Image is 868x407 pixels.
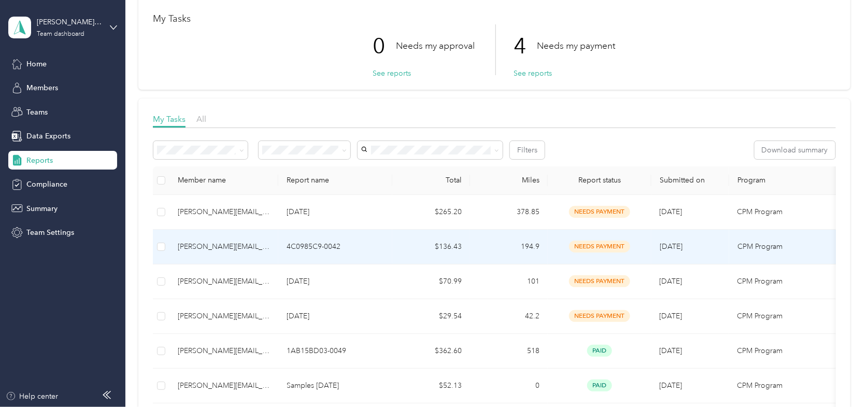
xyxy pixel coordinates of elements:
[178,176,270,185] div: Member name
[729,195,859,230] td: CPM Program
[26,155,53,166] span: Reports
[373,24,396,68] p: 0
[178,241,270,252] div: [PERSON_NAME][EMAIL_ADDRESS][DOMAIN_NAME]
[26,82,58,93] span: Members
[26,131,70,142] span: Data Exports
[660,381,682,390] span: [DATE]
[651,166,729,195] th: Submitted on
[537,39,616,52] p: Needs my payment
[569,275,630,287] span: needs payment
[287,311,384,322] p: [DATE]
[392,299,470,334] td: $29.54
[178,311,270,322] div: [PERSON_NAME][EMAIL_ADDRESS][PERSON_NAME][DOMAIN_NAME]
[737,380,850,391] p: CPM Program
[169,166,278,195] th: Member name
[392,264,470,299] td: $70.99
[287,276,384,287] p: [DATE]
[178,276,270,287] div: [PERSON_NAME][EMAIL_ADDRESS][PERSON_NAME][DOMAIN_NAME]
[153,13,836,24] h1: My Tasks
[587,345,612,357] span: paid
[26,203,58,214] span: Summary
[401,176,462,185] div: Total
[392,334,470,369] td: $362.60
[660,242,682,251] span: [DATE]
[6,391,59,402] button: Help center
[178,345,270,357] div: [PERSON_NAME][EMAIL_ADDRESS][PERSON_NAME][DOMAIN_NAME]
[755,141,835,159] button: Download summary
[392,369,470,403] td: $52.13
[37,17,102,27] div: [PERSON_NAME] Ink
[278,166,392,195] th: Report name
[287,206,384,218] p: [DATE]
[729,334,859,369] td: CPM Program
[470,369,548,403] td: 0
[26,227,74,238] span: Team Settings
[470,334,548,369] td: 518
[737,276,850,287] p: CPM Program
[737,345,850,357] p: CPM Program
[569,206,630,218] span: needs payment
[514,24,537,68] p: 4
[478,176,539,185] div: Miles
[37,31,84,37] div: Team dashboard
[178,380,270,391] div: [PERSON_NAME][EMAIL_ADDRESS][PERSON_NAME][DOMAIN_NAME]
[729,264,859,299] td: CPM Program
[729,166,859,195] th: Program
[470,299,548,334] td: 42.2
[196,114,206,124] span: All
[556,176,643,185] span: Report status
[660,346,682,355] span: [DATE]
[729,299,859,334] td: CPM Program
[287,345,384,357] p: 1AB15BD03-0049
[660,207,682,216] span: [DATE]
[26,107,48,118] span: Teams
[178,206,270,218] div: [PERSON_NAME][EMAIL_ADDRESS][PERSON_NAME][DOMAIN_NAME]
[470,230,548,264] td: 194.9
[510,141,545,159] button: Filters
[569,310,630,322] span: needs payment
[26,179,67,190] span: Compliance
[729,369,859,403] td: CPM Program
[514,68,552,79] button: See reports
[569,241,630,252] span: needs payment
[737,311,850,322] p: CPM Program
[737,206,850,218] p: CPM Program
[287,241,384,252] p: 4C0985C9-0042
[153,114,186,124] span: My Tasks
[810,349,868,407] iframe: Everlance-gr Chat Button Frame
[660,312,682,320] span: [DATE]
[729,230,859,264] td: CPM Program
[392,230,470,264] td: $136.43
[470,195,548,230] td: 378.85
[737,241,850,252] p: CPM Program
[470,264,548,299] td: 101
[392,195,470,230] td: $265.20
[660,277,682,286] span: [DATE]
[396,39,475,52] p: Needs my approval
[287,380,384,391] p: Samples [DATE]
[373,68,411,79] button: See reports
[26,59,47,69] span: Home
[587,380,612,391] span: paid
